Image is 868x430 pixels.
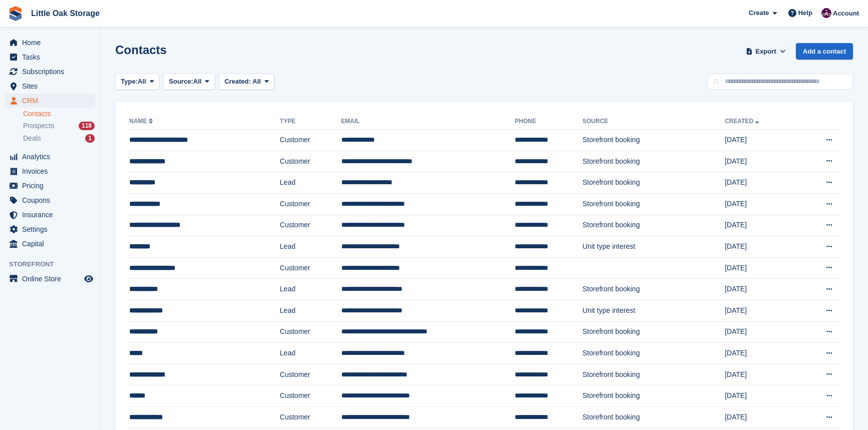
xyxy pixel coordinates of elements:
[5,50,95,64] a: menu
[582,300,725,321] td: Unit type interest
[22,36,82,50] span: Home
[5,94,95,108] a: menu
[5,36,95,50] a: menu
[22,79,82,93] span: Sites
[280,215,341,236] td: Customer
[582,236,725,258] td: Unit type interest
[582,385,725,407] td: Storefront booking
[744,43,788,60] button: Export
[725,172,798,194] td: [DATE]
[756,47,776,57] span: Export
[23,133,95,144] a: Deals 1
[725,236,798,258] td: [DATE]
[725,130,798,151] td: [DATE]
[115,43,167,57] h1: Contacts
[725,215,798,236] td: [DATE]
[725,257,798,279] td: [DATE]
[280,364,341,385] td: Customer
[5,164,95,178] a: menu
[163,74,215,90] button: Source: All
[280,321,341,343] td: Customer
[280,257,341,279] td: Customer
[5,193,95,207] a: menu
[725,385,798,407] td: [DATE]
[280,385,341,407] td: Customer
[169,77,193,87] span: Source:
[725,300,798,321] td: [DATE]
[280,236,341,258] td: Lead
[253,78,261,85] span: All
[22,272,82,286] span: Online Store
[23,109,95,119] a: Contacts
[5,222,95,236] a: menu
[22,164,82,178] span: Invoices
[79,122,95,130] div: 118
[193,77,202,87] span: All
[219,74,274,90] button: Created: All
[582,321,725,343] td: Storefront booking
[280,130,341,151] td: Customer
[725,343,798,364] td: [DATE]
[23,121,54,131] span: Prospects
[23,121,95,131] a: Prospects 118
[22,237,82,251] span: Capital
[582,364,725,385] td: Storefront booking
[5,237,95,251] a: menu
[796,43,853,60] a: Add a contact
[5,272,95,286] a: menu
[5,65,95,79] a: menu
[5,179,95,193] a: menu
[582,193,725,215] td: Storefront booking
[280,343,341,364] td: Lead
[833,9,859,19] span: Account
[5,150,95,164] a: menu
[582,406,725,428] td: Storefront booking
[280,300,341,321] td: Lead
[22,150,82,164] span: Analytics
[725,118,761,125] a: Created
[582,151,725,172] td: Storefront booking
[22,65,82,79] span: Subscriptions
[22,94,82,108] span: CRM
[582,172,725,194] td: Storefront booking
[725,321,798,343] td: [DATE]
[582,215,725,236] td: Storefront booking
[725,151,798,172] td: [DATE]
[27,5,104,22] a: Little Oak Storage
[9,259,100,269] span: Storefront
[280,114,341,130] th: Type
[582,114,725,130] th: Source
[5,79,95,93] a: menu
[798,8,812,18] span: Help
[725,279,798,300] td: [DATE]
[280,172,341,194] td: Lead
[725,193,798,215] td: [DATE]
[5,208,95,222] a: menu
[582,279,725,300] td: Storefront booking
[121,77,138,87] span: Type:
[582,130,725,151] td: Storefront booking
[85,134,95,143] div: 1
[8,6,23,21] img: stora-icon-8386f47178a22dfd0bd8f6a31ec36ba5ce8667c1dd55bd0f319d3a0aa187defe.svg
[821,8,831,18] img: Morgen Aujla
[280,406,341,428] td: Customer
[280,151,341,172] td: Customer
[280,193,341,215] td: Customer
[725,364,798,385] td: [DATE]
[22,179,82,193] span: Pricing
[115,74,159,90] button: Type: All
[83,273,95,285] a: Preview store
[749,8,769,18] span: Create
[280,279,341,300] td: Lead
[22,222,82,236] span: Settings
[515,114,582,130] th: Phone
[725,406,798,428] td: [DATE]
[23,134,41,143] span: Deals
[341,114,515,130] th: Email
[225,78,251,85] span: Created:
[129,118,155,125] a: Name
[138,77,146,87] span: All
[22,193,82,207] span: Coupons
[22,50,82,64] span: Tasks
[582,343,725,364] td: Storefront booking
